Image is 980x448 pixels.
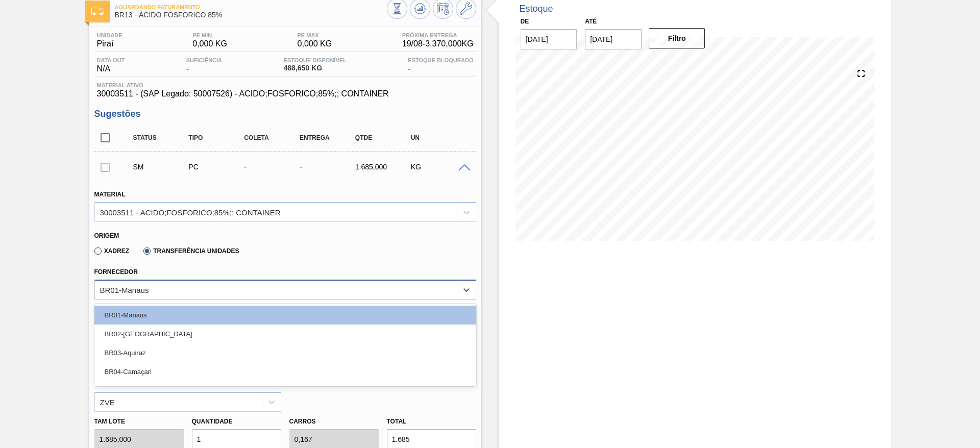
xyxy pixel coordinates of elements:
label: Transferência Unidades [143,247,239,255]
span: Aguardando Faturamento [115,4,387,10]
div: Coleta [241,134,303,141]
label: Tam lote [94,414,184,429]
div: Sugestão Manual [131,163,192,171]
div: 1.685,000 [353,163,414,171]
div: BR01-Manaus [100,285,149,294]
label: Xadrez [94,247,130,255]
span: 0,000 KG [298,39,332,48]
label: Total [387,418,407,425]
div: Status [131,134,192,141]
div: Estoque [520,4,553,14]
div: UN [408,134,470,141]
span: Suficiência [186,57,222,63]
label: Até [585,18,597,25]
div: BR04-Camaçari [94,362,476,381]
div: BR02-[GEOGRAPHIC_DATA] [94,325,476,343]
span: PE MIN [192,32,227,38]
div: - [405,57,476,73]
label: Fornecedor [94,268,138,276]
div: BR03-Aquiraz [94,343,476,362]
label: De [521,18,529,25]
div: - [241,163,303,171]
span: 19/08 - 3.370,000 KG [402,39,474,48]
div: Tipo [186,134,248,141]
span: 488,650 KG [284,64,347,72]
div: 30003511 - ACIDO;FOSFORICO;85%;; CONTAINER [100,208,281,216]
div: KG [408,163,470,171]
div: Pedido de Compra [186,163,248,171]
input: dd/mm/yyyy [521,29,577,49]
button: Filtro [649,28,705,48]
span: PE MAX [298,32,332,38]
span: Data out [97,57,125,63]
span: Estoque Disponível [284,57,347,63]
div: BR01-Manaus [94,306,476,325]
span: Material ativo [97,82,474,88]
span: Unidade [97,32,122,38]
div: Qtde [353,134,414,141]
label: Carros [289,418,316,425]
span: BR13 - ÁCIDO FOSFÓRICO 85% [115,11,387,19]
label: Quantidade [192,418,233,425]
span: 30003511 - (SAP Legado: 50007526) - ACIDO;FOSFORICO;85%;; CONTAINER [97,89,474,98]
h3: Sugestões [94,109,476,119]
div: ZVE [100,397,115,406]
input: dd/mm/yyyy [585,29,642,49]
span: Piraí [97,39,122,48]
div: Entrega [297,134,359,141]
div: BR05-Cuiabá [94,381,476,400]
label: Material [94,191,126,198]
div: - [297,163,359,171]
div: N/A [94,57,128,73]
label: Origem [94,232,119,239]
img: Ícone [91,8,104,15]
div: - [184,57,225,73]
span: Estoque Bloqueado [408,57,473,63]
span: 0,000 KG [192,39,227,48]
span: Próxima Entrega [402,32,474,38]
